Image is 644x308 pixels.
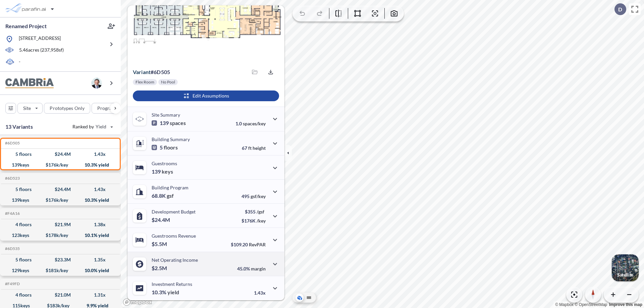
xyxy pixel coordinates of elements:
p: 5 [152,144,178,151]
span: spaces [170,120,186,126]
button: Site [17,103,43,114]
p: 139 [152,168,173,175]
button: Prototypes Only [44,103,90,114]
img: BrandImage [5,78,54,88]
span: /gsf [257,209,264,214]
p: $176K [241,218,266,224]
span: yield [167,289,179,296]
span: keys [162,168,173,175]
p: 68.8K [152,192,174,199]
img: user logo [91,78,102,88]
span: gsf [167,192,174,199]
p: $5.5M [152,241,168,247]
a: Improve this map [609,302,642,307]
span: Yield [96,123,107,130]
p: Building Summary [152,136,190,142]
p: No Pool [161,79,175,85]
p: $109.20 [231,242,266,247]
p: 139 [152,120,186,126]
p: 67 [242,145,266,151]
p: D [618,6,622,12]
a: OpenStreetMap [575,302,607,307]
button: Switcher ImageSatellite [612,254,639,281]
h5: Click to copy the code [4,282,20,286]
h5: Click to copy the code [4,176,20,181]
p: 1.0 [235,121,266,126]
button: Aerial View [296,294,304,302]
p: 495 [241,193,266,199]
p: Site [23,105,31,112]
button: Ranked by Yield [67,121,117,132]
span: ft [248,145,252,151]
p: $2.5M [152,265,168,271]
h5: Click to copy the code [4,246,20,251]
span: height [253,145,266,151]
p: $24.4M [152,217,171,223]
p: Renamed Project [5,22,47,30]
a: Mapbox homepage [123,298,152,306]
button: Edit Assumptions [133,90,279,101]
p: 13 Variants [5,123,33,131]
img: Switcher Image [612,254,639,281]
span: Variant [133,69,151,75]
button: Program [92,103,128,114]
p: [STREET_ADDRESS] [19,35,61,43]
p: Edit Assumptions [193,93,229,99]
p: Prototypes Only [50,105,85,112]
span: /key [257,218,266,224]
p: Flex Room [136,79,154,85]
p: Satellite [617,272,633,278]
p: Guestrooms [152,161,177,166]
span: floors [164,144,178,151]
p: $355 [241,209,266,214]
p: 5.46 acres ( 237,958 sf) [19,47,64,54]
span: gsf/key [251,193,266,199]
p: 1.43x [254,290,266,296]
p: Investment Returns [152,281,192,287]
h5: Click to copy the code [4,211,20,216]
a: Mapbox [555,302,574,307]
p: Development Budget [152,209,196,214]
button: Site Plan [305,294,313,302]
span: RevPAR [249,242,266,247]
p: 10.3% [152,289,179,296]
p: Program [97,105,116,112]
p: # 6d505 [133,69,170,75]
p: 45.0% [237,266,266,271]
p: Net Operating Income [152,257,198,263]
span: margin [251,266,266,271]
p: - [19,58,20,66]
p: Guestrooms Revenue [152,233,196,239]
p: Building Program [152,185,189,190]
span: spaces/key [243,121,266,126]
p: Site Summary [152,112,180,118]
h5: Click to copy the code [4,141,20,145]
